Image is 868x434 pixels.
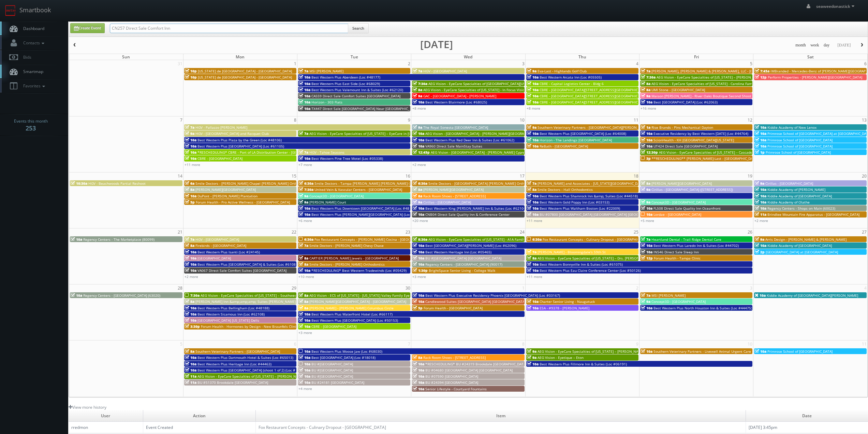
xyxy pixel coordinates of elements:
[755,75,767,80] span: 12p
[755,206,766,211] span: 10a
[755,293,766,298] span: 10a
[197,268,286,273] span: VA067 Direct Sale Comfort Suites [GEOGRAPHIC_DATA]
[413,144,424,149] span: 10a
[651,187,733,192] span: Cirillas - [GEOGRAPHIC_DATA] ([STREET_ADDRESS])
[767,144,833,149] span: Primrose School of [GEOGRAPHIC_DATA]
[314,237,433,242] span: Fox Restaurant Concepts - [PERSON_NAME] Cocina - [GEOGRAPHIC_DATA]
[413,256,424,261] span: 10a
[20,83,47,89] span: Favorites
[527,262,539,267] span: 10a
[543,237,650,242] span: Fox Restaurant Concepts - Culinary Dropout - [GEOGRAPHIC_DATA]
[641,69,650,73] span: 7a
[299,187,313,192] span: 7:30a
[425,100,487,104] span: Best Western Blairmore (Loc #68025)
[766,250,838,254] span: [GEOGRAPHIC_DATA] at [GEOGRAPHIC_DATA]
[653,138,734,142] span: ScionHealth - KH [GEOGRAPHIC_DATA][US_STATE]
[185,194,196,198] span: 10a
[423,125,488,130] span: The Royal Sonesta [GEOGRAPHIC_DATA]
[299,200,308,205] span: 9a
[20,40,46,46] span: Contacts
[425,206,527,211] span: Best Western King [PERSON_NAME] Inn & Suites (Loc #62106)
[641,94,650,98] span: 9a
[816,3,856,9] span: seaweedonastick
[540,306,589,310] span: ESA - #9378 - [PERSON_NAME]
[309,293,418,298] span: AEG Vision - ECS of [US_STATE] - [US_STATE] Valley Family Eye Care
[185,138,196,142] span: 10a
[413,100,424,104] span: 10a
[538,256,738,261] span: AEG Vision - EyeCare Specialties of [US_STATE] – Drs. [PERSON_NAME] and [PERSON_NAME]-Ost and Ass...
[185,268,196,273] span: 10a
[299,150,308,155] span: 7a
[755,69,769,73] span: 7:45a
[755,187,766,192] span: 10a
[755,243,766,248] span: 10a
[538,250,606,254] span: [PERSON_NAME] - Bloomingdale's 59th St
[429,268,495,273] span: BrightSpace Senior Living - College Walk
[83,237,155,242] span: Regency Centers - The Marketplace (80099)
[299,69,308,73] span: 7a
[527,106,540,111] a: +8 more
[413,237,427,242] span: 8:30a
[413,194,422,198] span: 8a
[527,268,539,273] span: 10a
[413,150,430,155] span: 12:45p
[197,150,327,155] span: *RESCHEDULING* CBRE - Port of LA Distribution Center - [GEOGRAPHIC_DATA] 1
[765,237,847,242] span: Arris Design - [PERSON_NAME] & [PERSON_NAME]
[413,181,427,186] span: 6:30a
[527,187,536,192] span: 8a
[413,268,428,273] span: 1:30p
[527,75,539,80] span: 10a
[540,262,623,267] span: Best Western Bonnyville Inn & Suites (Loc #61075)
[299,262,308,267] span: 8a
[755,194,766,198] span: 10a
[767,200,810,205] span: Kiddie Academy of Olathe
[413,200,422,205] span: 9a
[425,144,482,149] span: VA960 Direct Sale MainStay Suites
[431,150,528,155] span: AEG Vision - [GEOGRAPHIC_DATA] - [PERSON_NAME] Cypress
[299,87,310,92] span: 10a
[195,125,247,130] span: HGV - Pallazzo [PERSON_NAME]
[298,274,314,279] a: +10 more
[412,106,426,111] a: +8 more
[527,69,536,73] span: 9a
[538,69,587,73] span: Eva-Last - Highlands Golf Club
[412,218,428,223] a: +20 more
[651,293,686,298] span: MSI [PERSON_NAME]
[425,138,514,142] span: Best Western Plus Red Deer Inn & Suites (Loc #61062)
[299,181,313,186] span: 6:30a
[540,94,649,98] span: CBRE - [GEOGRAPHIC_DATA][STREET_ADDRESS][GEOGRAPHIC_DATA]
[653,212,701,217] span: Lordae - [GEOGRAPHIC_DATA]
[423,187,484,192] span: [PERSON_NAME][GEOGRAPHIC_DATA]
[185,181,194,186] span: 6a
[185,187,194,192] span: 8a
[198,69,292,73] span: [US_STATE] de [GEOGRAPHIC_DATA] - [GEOGRAPHIC_DATA]
[653,131,748,136] span: Executive Residency by Best Western [DATE] (Loc #44764)
[653,250,699,254] span: IN546 Direct Sale Sleep Inn
[540,75,602,80] span: Best Western Arcata Inn (Loc #05505)
[83,293,160,298] span: Regency Centers - [GEOGRAPHIC_DATA] (63020)
[314,181,430,186] span: Smile Doctors - Tampa [PERSON_NAME] [PERSON_NAME] Orthodontics
[540,194,638,198] span: Best Western Plus Shamrock Inn &amp; Suites (Loc #44518)
[185,243,194,248] span: 8a
[185,274,198,279] a: +2 more
[71,237,82,242] span: 10a
[527,131,539,136] span: 10a
[653,100,718,104] span: Best [GEOGRAPHIC_DATA] (Loc #62063)
[299,306,308,310] span: 8a
[185,125,194,130] span: 7a
[425,243,516,248] span: Best [GEOGRAPHIC_DATA][PERSON_NAME] (Loc #62096)
[413,243,424,248] span: 10a
[755,150,765,155] span: 1p
[641,187,650,192] span: 9a
[195,243,246,248] span: Firebirds - [GEOGRAPHIC_DATA]
[538,125,649,130] span: Southern Veterinary Partners - [GEOGRAPHIC_DATA][PERSON_NAME]
[641,100,652,104] span: 10a
[298,218,312,223] a: +6 more
[309,243,384,248] span: Smile Doctors - [PERSON_NAME] Chevy Chase
[540,100,649,104] span: CBRE - [GEOGRAPHIC_DATA][STREET_ADDRESS][GEOGRAPHIC_DATA]
[413,262,424,267] span: 10a
[413,206,424,211] span: 10a
[654,256,701,261] span: Forum Health - Tampa Clinic
[641,243,652,248] span: 10a
[754,218,768,223] a: +2 more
